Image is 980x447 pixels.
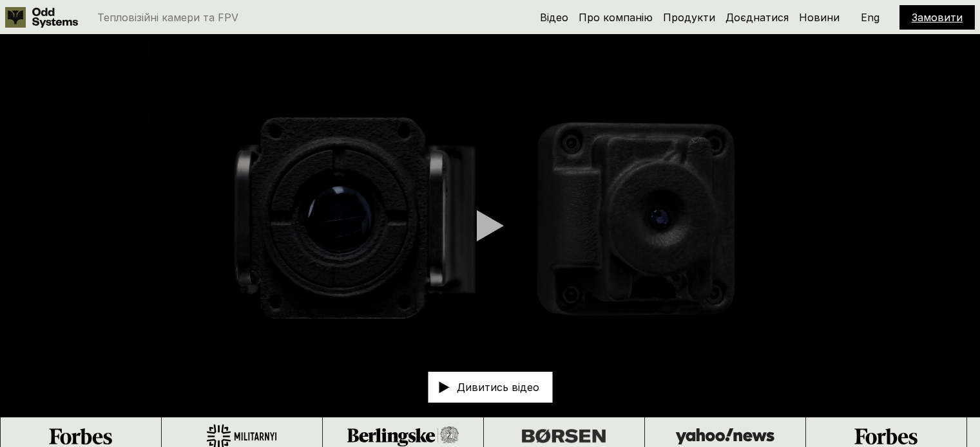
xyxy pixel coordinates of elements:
[663,11,715,24] a: Продукти
[799,11,840,24] a: Новини
[725,11,789,24] a: Доєднатися
[457,382,539,392] p: Дивитись відео
[97,12,238,23] p: Тепловізійні камери та FPV
[579,11,653,24] a: Про компанію
[540,11,568,24] a: Відео
[861,12,879,23] p: Eng
[912,11,963,24] a: Замовити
